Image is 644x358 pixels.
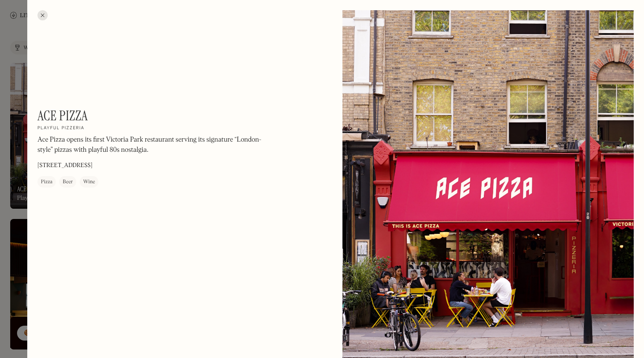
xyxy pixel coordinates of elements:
[63,178,73,186] div: Beer
[83,178,95,186] div: Wine
[37,161,92,170] p: [STREET_ADDRESS]
[41,178,52,186] div: Pizza
[37,125,84,131] h2: Playful pizzeria
[37,108,88,124] h1: Ace Pizza
[37,135,267,155] p: Ace Pizza opens its first Victoria Park restaurant serving its signature “London-style” pizzas wi...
